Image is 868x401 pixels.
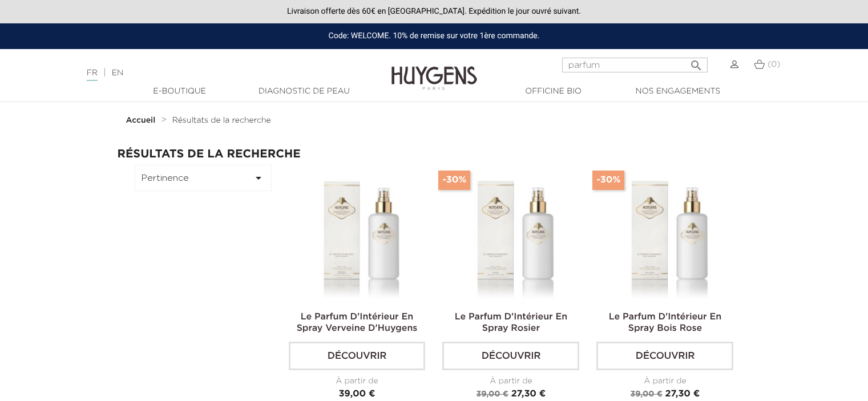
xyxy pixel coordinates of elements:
button:  [686,54,706,70]
i:  [252,171,265,185]
span: Résultats de la recherche [172,116,271,124]
div: À partir de [442,375,579,387]
a: Découvrir [442,342,579,370]
a: Découvrir [596,342,733,370]
a: Le Parfum D'Intérieur En Spray Bois Rose [609,313,721,333]
img: Le Parfum D'Intérieur En Spray Verveine D'Huygens [291,165,428,302]
span: 27,30 € [511,390,546,399]
strong: Accueil [126,116,156,124]
a: Découvrir [289,342,426,370]
span: 39,00 € [477,390,508,398]
a: Accueil [126,116,158,125]
a: Le Parfum D'Intérieur En Spray Rosier [455,313,567,333]
i:  [689,55,703,69]
input: Rechercher [562,58,708,72]
img: Huygens [391,48,477,92]
span: -30% [438,171,470,190]
span: (0) [768,60,780,68]
button: Pertinence [135,165,272,191]
div: | [81,66,353,80]
a: Nos engagements [621,86,735,98]
a: Officine Bio [496,86,611,98]
div: À partir de [596,375,733,387]
a: FR [87,69,98,81]
h2: Résultats de la recherche [118,148,751,160]
a: Le Parfum D'Intérieur En Spray Verveine D'Huygens [297,313,418,333]
img: Le Parfum D'Intérieur En Spray Bois Rose [599,165,736,302]
a: EN [112,69,123,77]
span: -30% [592,171,624,190]
div: À partir de [289,375,426,387]
img: Le Parfum D'Intérieur En Spray Rosier [445,165,582,302]
a: Résultats de la recherche [172,116,271,125]
a: E-Boutique [123,86,237,98]
span: 39,00 € [631,390,663,398]
span: 39,00 € [338,390,375,399]
a: Diagnostic de peau [247,86,361,98]
span: 27,30 € [665,390,700,399]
